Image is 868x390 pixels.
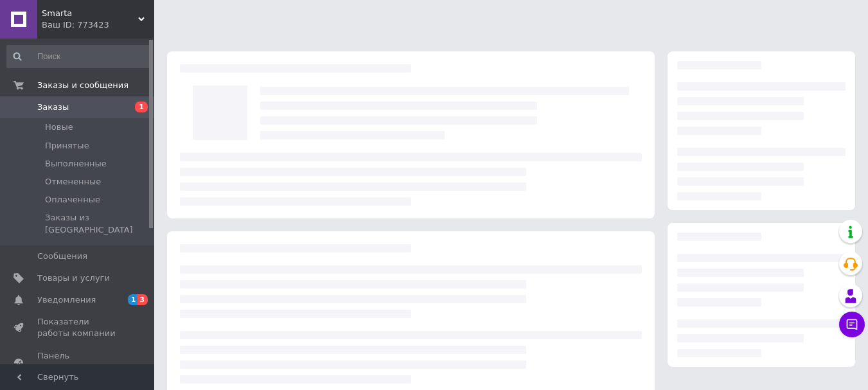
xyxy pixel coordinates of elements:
[37,102,69,113] span: Заказы
[37,316,119,339] span: Показатели работы компании
[37,350,119,373] span: Панель управления
[128,294,138,305] span: 1
[42,8,138,19] span: Smarta
[45,158,107,170] span: Выполненные
[37,251,87,262] span: Сообщения
[45,121,73,133] span: Новые
[37,294,96,306] span: Уведомления
[6,45,152,68] input: Поиск
[839,312,865,337] button: Чат с покупателем
[45,212,150,235] span: Заказы из [GEOGRAPHIC_DATA]
[37,272,110,284] span: Товары и услуги
[42,19,154,31] div: Ваш ID: 773423
[45,140,89,152] span: Принятые
[45,176,101,188] span: Отмененные
[135,102,148,112] span: 1
[137,294,148,305] span: 3
[37,80,128,91] span: Заказы и сообщения
[45,194,100,206] span: Оплаченные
